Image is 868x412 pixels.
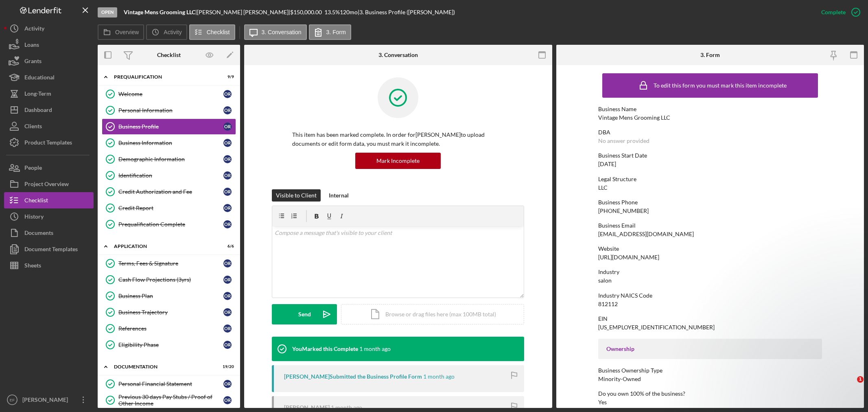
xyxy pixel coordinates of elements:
div: O R [223,308,232,316]
a: Demographic InformationOR [102,151,236,167]
label: 3. Conversation [262,29,302,35]
time: 2025-07-15 15:45 [423,373,455,380]
label: 3. Form [326,29,346,35]
div: O R [223,292,232,300]
div: Industry [598,269,822,275]
div: You Marked this Complete [292,346,358,352]
div: 6 / 6 [219,244,234,249]
div: [PERSON_NAME] [284,404,330,411]
button: Sheets [4,257,94,274]
button: Project Overview [4,176,94,192]
div: To edit this form you must mark this item incomplete [654,82,787,89]
button: Send [272,304,337,324]
div: Credit Authorization and Fee [118,188,223,195]
div: O R [223,220,232,228]
a: History [4,208,94,225]
a: Document Templates [4,241,94,257]
div: Checklist [157,52,181,58]
div: [PERSON_NAME] Submitted the Business Profile Form [284,373,422,380]
div: Complete [821,4,846,20]
time: 2025-07-15 17:39 [359,346,391,352]
div: Credit Report [118,205,223,211]
label: Checklist [207,29,230,35]
div: Terms, Fees & Signature [118,260,223,267]
div: Business Trajectory [118,309,223,316]
div: People [24,160,42,178]
div: Demographic Information [118,156,223,162]
div: Documents [24,225,53,243]
div: Business Plan [118,293,223,299]
div: Documentation [114,364,214,369]
div: Checklist [24,192,48,210]
div: Dashboard [24,102,52,120]
div: Prequalification Complete [118,221,223,228]
div: Loans [24,37,39,55]
a: IdentificationOR [102,167,236,184]
div: O R [223,171,232,180]
div: 19 / 20 [219,364,234,369]
a: Business ProfileOR [102,118,236,135]
button: EF[PERSON_NAME] [4,392,94,408]
div: Cash Flow Projections (3yrs) [118,276,223,283]
div: O R [223,123,232,131]
a: Documents [4,225,94,241]
div: Open [98,7,117,18]
div: Personal Information [118,107,223,114]
div: | 3. Business Profile ([PERSON_NAME]) [358,9,455,15]
div: Long-Term [24,85,51,104]
text: EF [10,398,15,402]
button: Visible to Client [272,189,321,202]
div: Industry NAICS Code [598,292,822,299]
button: Loans [4,37,94,53]
div: LLC [598,184,608,191]
a: Personal Financial StatementOR [102,376,236,392]
div: Business Profile [118,123,223,130]
div: Minority-Owned [598,376,641,382]
div: Previous 30 days Pay Stubs / Proof of Other Income [118,394,223,407]
div: Prequalification [114,75,214,79]
div: [PERSON_NAME] [20,392,73,410]
div: Visible to Client [276,189,317,202]
a: Personal InformationOR [102,102,236,118]
div: Legal Structure [598,176,822,182]
button: 3. Form [309,24,351,40]
button: Clients [4,118,94,134]
a: Terms, Fees & SignatureOR [102,255,236,272]
div: No answer provided [598,138,649,144]
span: 1 [857,376,864,383]
button: Product Templates [4,134,94,151]
div: Identification [118,172,223,179]
div: DBA [598,129,822,136]
div: O R [223,90,232,98]
time: 2025-07-15 15:11 [331,404,362,411]
a: Cash Flow Projections (3yrs)OR [102,272,236,288]
div: O R [223,139,232,147]
button: Complete [813,4,864,20]
button: Educational [4,69,94,85]
div: Vintage Mens Grooming LLC [598,114,670,121]
div: Application [114,244,214,249]
div: O R [223,324,232,333]
div: O R [223,396,232,404]
iframe: Intercom live chat [840,376,860,396]
div: O R [223,188,232,196]
div: O R [223,276,232,284]
div: 9 / 9 [219,75,234,79]
a: Eligibility PhaseOR [102,337,236,353]
div: 120 mo [340,9,358,15]
button: People [4,160,94,176]
a: Prequalification CompleteOR [102,216,236,232]
a: Business TrajectoryOR [102,304,236,320]
div: O R [223,341,232,349]
div: [PERSON_NAME] [PERSON_NAME] | [197,9,290,15]
div: Ownership [606,346,814,352]
button: Activity [4,20,94,37]
div: 3. Form [700,52,720,58]
button: Long-Term [4,85,94,102]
